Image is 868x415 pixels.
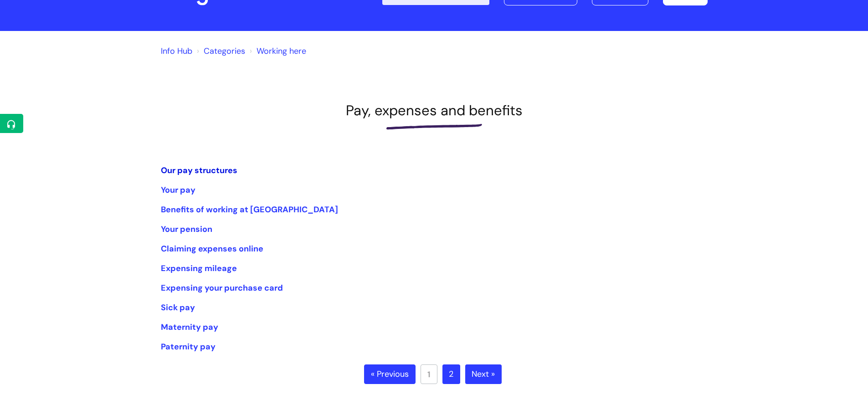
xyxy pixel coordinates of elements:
h1: Pay, expenses and benefits [161,102,708,119]
a: « Previous [364,364,416,384]
a: Expensing mileage [161,263,237,274]
li: Working here [247,44,306,58]
a: Expensing your purchase card [161,282,283,293]
a: Info Hub [161,46,192,56]
a: Claiming expenses online [161,243,263,254]
li: Solution home [195,44,245,58]
a: Your pay [161,184,195,195]
a: Benefits of working at [GEOGRAPHIC_DATA] [161,204,338,215]
a: Your pension [161,224,212,235]
a: Working here [257,46,306,56]
a: Maternity pay [161,322,218,333]
a: Our pay structures [161,165,237,176]
a: Next » [465,364,502,384]
a: Sick pay [161,302,195,313]
a: Paternity pay [161,341,216,352]
a: 1 [421,364,437,384]
a: Categories [204,46,245,56]
a: 2 [442,364,460,384]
